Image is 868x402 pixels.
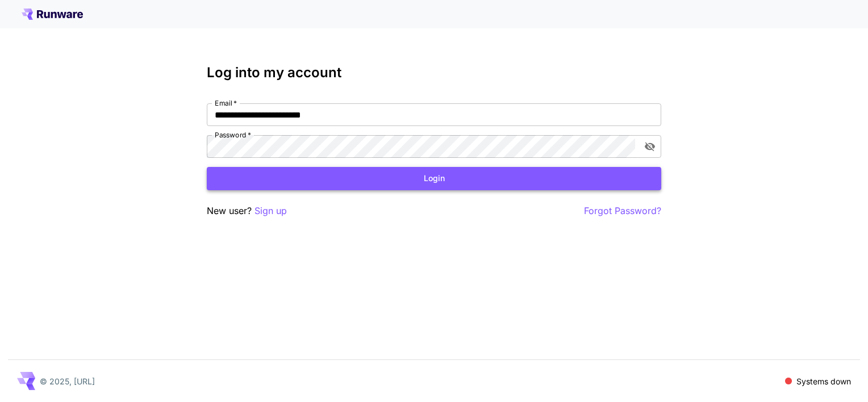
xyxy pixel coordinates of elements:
label: Password [215,130,251,140]
button: Forgot Password? [584,204,661,218]
button: Login [207,167,661,190]
button: toggle password visibility [640,136,660,157]
h3: Log into my account [207,65,661,81]
p: Systems down [796,375,851,387]
label: Email [215,98,237,108]
button: Sign up [254,204,287,218]
p: New user? [207,204,287,218]
p: © 2025, [URL] [40,375,95,387]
